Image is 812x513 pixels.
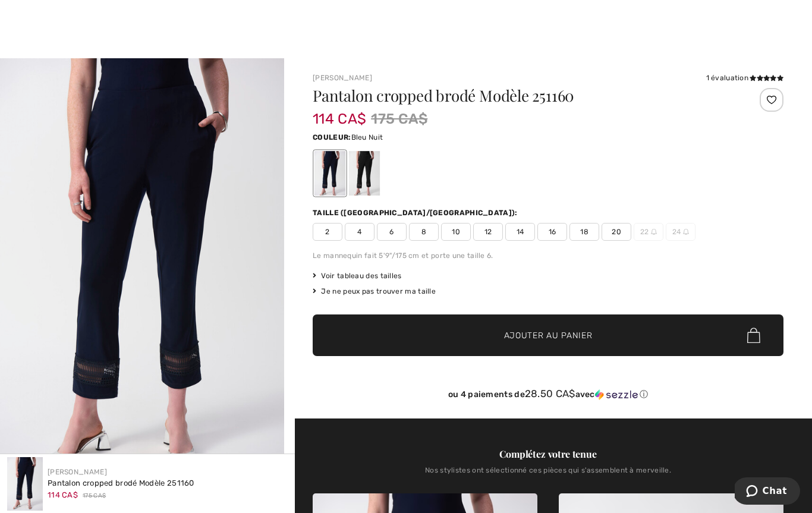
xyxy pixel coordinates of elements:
img: Sezzle [595,389,638,400]
iframe: Ouvre un widget dans lequel vous pouvez chatter avec l’un de nos agents [735,477,800,507]
span: Ajouter au panier [504,329,593,342]
span: Couleur: [313,133,351,141]
img: ring-m.svg [651,229,657,235]
span: 6 [377,223,407,241]
div: Noir [349,151,380,196]
span: Bleu Nuit [351,133,383,141]
div: ou 4 paiements de avec [313,388,783,400]
span: 20 [602,223,631,241]
span: 12 [473,223,503,241]
div: Pantalon cropped brodé Modèle 251160 [48,477,194,489]
img: ring-m.svg [683,229,689,235]
div: Complétez votre tenue [313,447,783,461]
span: 18 [569,223,599,241]
span: 10 [441,223,471,241]
div: Bleu Nuit [314,151,345,196]
a: [PERSON_NAME] [48,468,107,476]
span: 2 [313,223,342,241]
div: Je ne peux pas trouver ma taille [313,286,783,297]
span: 114 CA$ [48,490,78,499]
span: 24 [666,223,695,241]
div: 1 évaluation [706,73,783,83]
button: Ajouter au panier [313,314,783,356]
span: Voir tableau des tailles [313,270,402,281]
span: 14 [505,223,535,241]
span: 4 [345,223,374,241]
span: 16 [537,223,567,241]
img: Bag.svg [747,328,760,343]
h1: Pantalon cropped brodé Modèle 251160 [313,88,705,103]
span: 175 CA$ [83,492,106,501]
span: 114 CA$ [313,99,366,127]
div: Le mannequin fait 5'9"/175 cm et porte une taille 6. [313,250,783,261]
div: ou 4 paiements de28.50 CA$avecSezzle Cliquez pour en savoir plus sur Sezzle [313,388,783,404]
span: 8 [409,223,439,241]
a: [PERSON_NAME] [313,74,372,82]
div: Taille ([GEOGRAPHIC_DATA]/[GEOGRAPHIC_DATA]): [313,207,520,218]
div: Nos stylistes ont sélectionné ces pièces qui s'assemblent à merveille. [313,466,783,484]
span: 28.50 CA$ [525,388,575,399]
img: Pantalon Cropped Brod&eacute; mod&egrave;le 251160 [7,457,43,511]
span: 22 [634,223,663,241]
span: 175 CA$ [371,108,427,130]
